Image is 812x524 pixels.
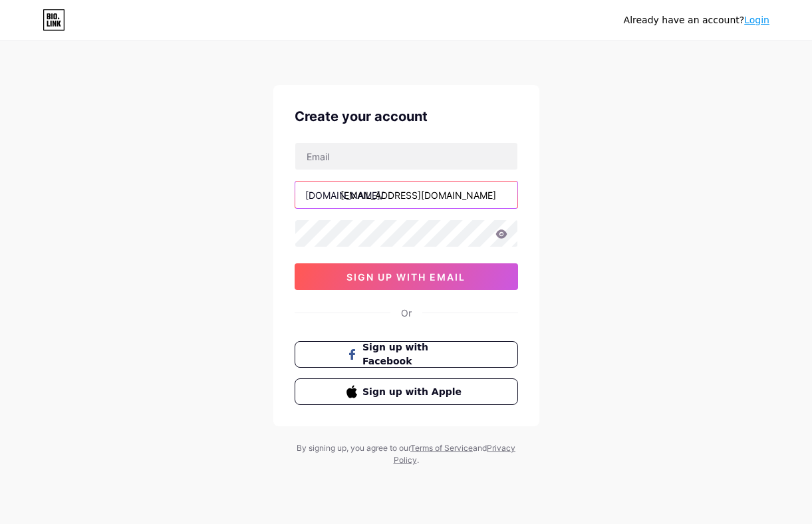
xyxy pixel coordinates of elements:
button: Sign up with Facebook [295,341,518,368]
button: Sign up with Apple [295,378,518,405]
div: Create your account [295,106,518,126]
input: username [295,182,517,208]
a: Terms of Service [410,443,473,453]
button: sign up with email [295,263,518,290]
div: By signing up, you agree to our and . [293,442,519,466]
span: Sign up with Apple [362,385,466,399]
a: Login [744,15,769,25]
span: sign up with email [346,271,466,283]
div: Already have an account? [624,13,769,27]
div: [DOMAIN_NAME]/ [305,188,384,202]
input: Email [295,143,517,170]
span: Sign up with Facebook [362,340,466,368]
div: Or [401,306,412,320]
